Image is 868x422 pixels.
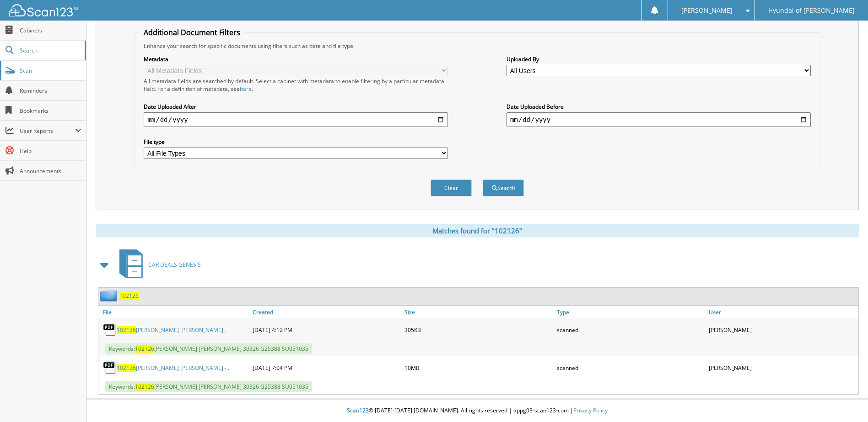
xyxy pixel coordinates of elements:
a: here [240,85,252,93]
span: Keywords: [PERSON_NAME] [PERSON_NAME] 30326 G25388 SU051035 [105,381,312,392]
a: 102126[PERSON_NAME] [PERSON_NAME].. [117,326,226,334]
a: User [706,306,858,318]
a: Created [250,306,402,318]
button: Clear [431,179,472,196]
div: scanned [555,321,706,339]
label: Date Uploaded Before [507,103,811,111]
a: CAR DEALS GENESIS [114,247,201,283]
span: Scan [20,67,81,74]
div: Matches found for "102126" [96,224,859,237]
input: end [507,112,811,127]
img: scan123-logo-white.svg [9,4,78,16]
div: Enhance your search for specific documents using filters such as date and file type. [139,42,815,50]
span: Reminders [20,87,81,95]
label: File type [144,138,448,146]
button: Search [483,179,524,196]
legend: Additional Document Filters [139,27,245,37]
span: User Reports [20,127,75,135]
a: 102126 [119,292,139,300]
span: Announcements [20,167,81,175]
span: CAR DEALS GENESIS [148,261,201,269]
div: 10MB [402,359,554,377]
span: Help [20,147,81,155]
img: folder2.png [100,290,119,301]
img: PDF.png [103,323,117,337]
span: 102126 [135,383,154,390]
a: Type [555,306,706,318]
label: Uploaded By [507,55,811,63]
span: Cabinets [20,26,81,34]
span: 102126 [117,364,136,372]
label: Date Uploaded After [144,103,448,111]
div: 305KB [402,321,554,339]
a: Privacy Policy [573,406,608,414]
span: Keywords: [PERSON_NAME] [PERSON_NAME] 30326 G25388 SU051035 [105,343,312,354]
input: start [144,112,448,127]
img: PDF.png [103,361,117,375]
div: All metadata fields are searched by default. Select a cabinet with metadata to enable filtering b... [144,77,448,93]
iframe: Chat Widget [822,378,868,422]
div: [PERSON_NAME] [706,321,858,339]
a: 102126[PERSON_NAME] [PERSON_NAME] -... [117,364,231,372]
span: Bookmarks [20,107,81,115]
div: [PERSON_NAME] [706,359,858,377]
label: Metadata [144,55,448,63]
span: 102126 [117,326,136,334]
span: [PERSON_NAME] [681,8,733,13]
div: scanned [555,359,706,377]
span: Search [20,47,80,54]
div: [DATE] 7:04 PM [250,359,402,377]
span: Hyundai of [PERSON_NAME] [768,8,855,13]
span: Scan123 [347,406,369,414]
div: © [DATE]-[DATE] [DOMAIN_NAME]. All rights reserved | appg03-scan123-com | [86,400,868,422]
div: [DATE] 4:12 PM [250,321,402,339]
a: Size [402,306,554,318]
span: 102126 [135,345,154,353]
a: File [98,306,250,318]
